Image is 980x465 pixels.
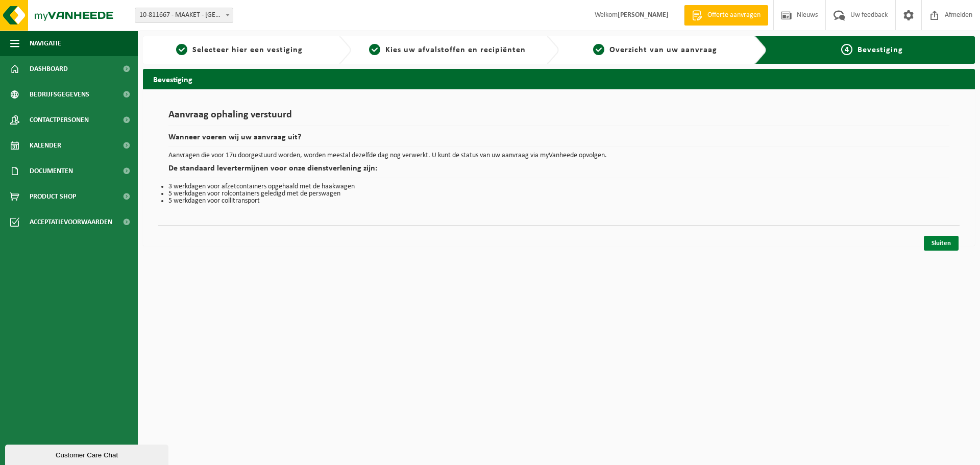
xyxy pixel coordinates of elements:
[143,69,975,89] h2: Bevestiging
[5,443,170,465] iframe: chat widget
[30,82,89,107] span: Bedrijfsgegevens
[168,183,949,190] li: 3 werkdagen voor afzetcontainers opgehaald met de haakwagen
[841,44,852,55] span: 4
[168,110,949,126] h1: Aanvraag ophaling verstuurd
[168,198,949,205] li: 5 werkdagen voor collitransport
[30,209,112,235] span: Acceptatievoorwaarden
[369,44,380,55] span: 2
[857,46,903,54] span: Bevestiging
[618,11,669,19] strong: [PERSON_NAME]
[30,31,61,56] span: Navigatie
[168,190,949,198] li: 5 werkdagen voor rolcontainers geledigd met de perswagen
[609,46,717,54] span: Overzicht van uw aanvraag
[924,236,959,251] a: Sluiten
[564,44,747,56] a: 3Overzicht van uw aanvraag
[148,44,331,56] a: 1Selecteer hier een vestiging
[684,5,768,26] a: Offerte aanvragen
[356,44,539,56] a: 2Kies uw afvalstoffen en recipiënten
[30,133,61,158] span: Kalender
[168,133,949,147] h2: Wanneer voeren wij uw aanvraag uit?
[135,8,233,23] span: 10-811667 - MAAKET - GENT
[593,44,604,55] span: 3
[30,158,73,184] span: Documenten
[705,10,763,20] span: Offerte aanvragen
[168,164,949,178] h2: De standaard levertermijnen voor onze dienstverlening zijn:
[385,46,526,54] span: Kies uw afvalstoffen en recipiënten
[30,107,89,133] span: Contactpersonen
[30,56,68,82] span: Dashboard
[135,8,233,22] span: 10-811667 - MAAKET - GENT
[176,44,187,55] span: 1
[168,152,949,159] p: Aanvragen die voor 17u doorgestuurd worden, worden meestal dezelfde dag nog verwerkt. U kunt de s...
[30,184,76,209] span: Product Shop
[192,46,303,54] span: Selecteer hier een vestiging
